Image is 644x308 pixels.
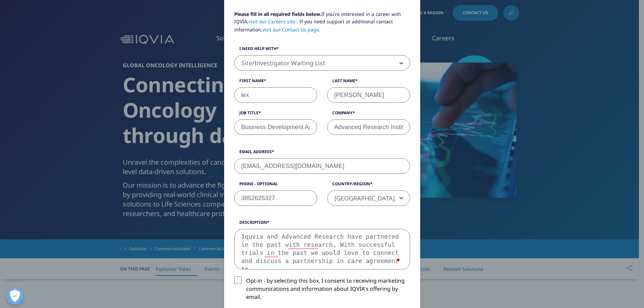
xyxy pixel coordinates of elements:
label: Last Name [327,78,410,87]
span: Site/Investigator Waiting List [234,55,410,71]
label: I need help with [234,46,410,55]
textarea: To enrich screen reader interactions, please activate Accessibility in Grammarly extension settings [234,229,410,269]
span: United States [328,191,410,206]
label: Country/Region [327,181,410,190]
p: If you're interested in a career with IQVIA, . If you need support or additional contact informat... [234,10,410,39]
label: Company [327,110,410,119]
button: Open Preferences [6,288,23,305]
a: visit our Careers site [248,18,297,25]
label: First Name [234,78,317,87]
strong: Please fill in all required fields below. [234,11,321,17]
span: United States [327,190,410,206]
label: Email Address [234,149,410,158]
label: Phone - Optional [234,181,317,190]
span: Site/Investigator Waiting List [235,55,410,71]
label: Job Title [234,110,317,119]
label: Description [234,219,410,229]
label: Opt-in - by selecting this box, I consent to receiving marketing communications and information a... [234,277,410,305]
a: visit our Contact Us page [262,26,319,33]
